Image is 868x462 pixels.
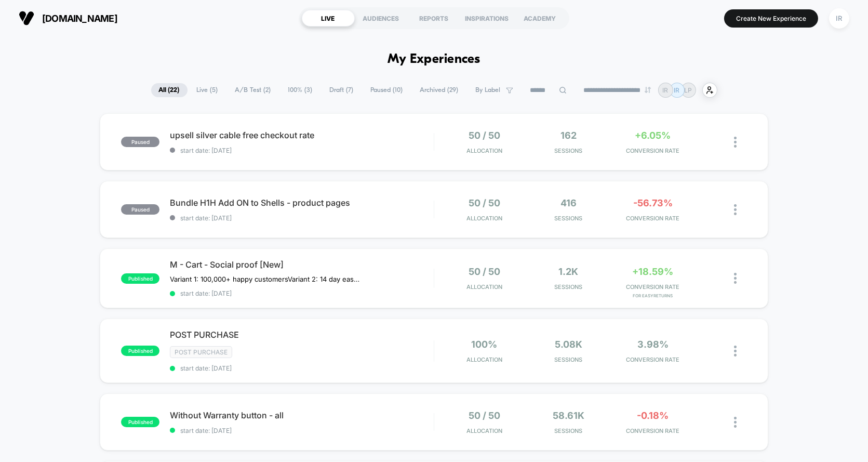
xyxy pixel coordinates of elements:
div: INSPIRATIONS [461,10,514,27]
span: Variant 1: 100,000+ happy customersVariant 2: 14 day easy returns (paused) [170,275,363,283]
span: 50 / 50 [469,197,500,208]
p: LP [685,86,692,94]
div: REPORTS [408,10,461,27]
span: 3.98% [637,339,669,350]
span: Allocation [466,356,502,363]
p: IR [674,86,680,94]
span: +18.59% [632,266,673,277]
span: 58.61k [553,410,584,421]
span: 50 / 50 [469,266,500,277]
span: Draft ( 7 ) [322,83,362,97]
span: upsell silver cable free checkout rate [170,130,434,140]
span: Without Warranty button - all [170,410,434,420]
span: start date: [DATE] [170,427,434,434]
span: start date: [DATE] [170,147,434,154]
span: Allocation [466,283,502,291]
img: close [734,346,737,357]
span: CONVERSION RATE [613,215,692,222]
img: close [734,204,737,215]
span: Archived ( 29 ) [412,83,466,97]
span: Sessions [529,147,608,154]
span: published [121,417,159,427]
p: IR [663,86,669,94]
span: 416 [560,197,577,208]
button: Create New Experience [724,9,818,28]
span: A/B Test ( 2 ) [228,83,279,97]
img: close [734,417,737,428]
span: Allocation [466,427,502,434]
span: Allocation [466,215,502,222]
span: M - Cart - Social proof [New] [170,259,434,270]
span: +6.05% [635,130,671,141]
span: 100% [471,339,497,350]
div: LIVE [302,10,355,27]
span: start date: [DATE] [170,289,434,297]
span: Sessions [529,356,608,363]
span: published [121,273,159,284]
span: Bundle H1H Add ON to Shells - product pages [170,197,434,208]
span: 162 [560,130,577,141]
span: 100% ( 3 ) [281,83,321,97]
span: Sessions [529,215,608,222]
span: start date: [DATE] [170,364,434,372]
h1: My Experiences [388,52,480,67]
span: All ( 22 ) [151,83,188,97]
span: paused [121,137,159,147]
span: start date: [DATE] [170,214,434,222]
span: 50 / 50 [469,130,500,141]
img: end [645,87,651,93]
span: [DOMAIN_NAME] [42,13,117,24]
span: CONVERSION RATE [613,147,692,154]
button: IR [826,8,852,29]
span: POST PURCHASE [170,329,434,340]
img: Visually logo [19,10,34,26]
span: 1.2k [559,266,579,277]
span: 50 / 50 [469,410,500,421]
span: Allocation [466,147,502,154]
span: paused [121,204,159,215]
button: [DOMAIN_NAME] [16,10,121,27]
span: Live ( 5 ) [189,83,226,97]
span: Paused ( 10 ) [363,83,411,97]
span: Sessions [529,283,608,291]
span: CONVERSION RATE [613,427,692,434]
span: By Label [476,86,501,94]
span: for EasyReturns [613,293,692,298]
span: Post Purchase [170,346,232,358]
span: -56.73% [633,197,673,208]
span: -0.18% [637,410,669,421]
div: AUDIENCES [355,10,408,27]
div: ACADEMY [514,10,567,27]
span: published [121,346,159,356]
span: 5.08k [555,339,582,350]
div: IR [829,8,849,29]
span: CONVERSION RATE [613,356,692,363]
span: Sessions [529,427,608,434]
img: close [734,273,737,284]
img: close [734,137,737,148]
span: CONVERSION RATE [613,283,692,291]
